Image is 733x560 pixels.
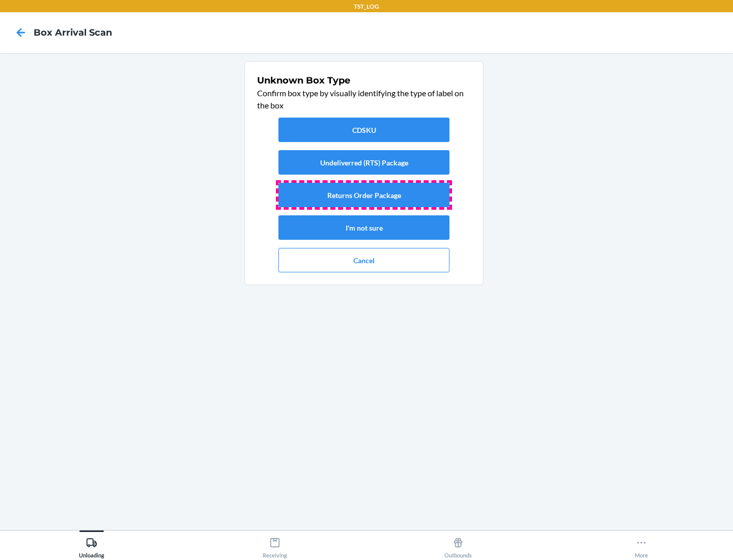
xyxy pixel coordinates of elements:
[444,533,472,558] div: Outbounds
[278,118,449,142] button: CDSKU
[79,533,104,558] div: Unloading
[550,530,733,558] button: More
[278,248,449,272] button: Cancel
[183,530,366,558] button: Receiving
[635,533,648,558] div: More
[366,530,550,558] button: Outbounds
[278,215,449,240] button: I'm not sure
[278,183,449,207] button: Returns Order Package
[257,74,471,87] h1: Unknown Box Type
[263,533,287,558] div: Receiving
[257,87,471,111] p: Confirm box type by visually identifying the type of label on the box
[354,2,379,11] p: TST_LOG
[278,150,449,175] button: Undeliverred (RTS) Package
[34,26,112,39] h4: Box Arrival Scan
